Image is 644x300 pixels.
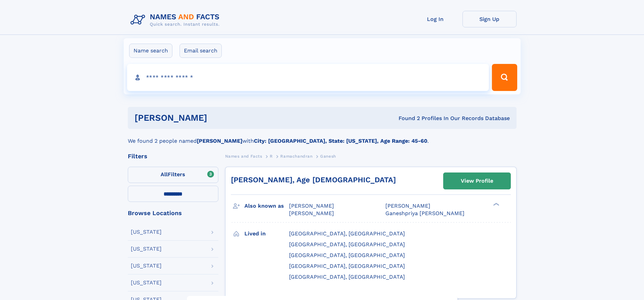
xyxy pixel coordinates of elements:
[280,154,312,159] span: Ramachandran
[289,252,405,258] span: [GEOGRAPHIC_DATA], [GEOGRAPHIC_DATA]
[180,44,222,58] label: Email search
[131,280,162,285] div: [US_STATE]
[270,152,273,160] a: R
[129,44,172,58] label: Name search
[244,200,289,212] h3: Also known as
[385,210,464,216] span: Ganeshpriya [PERSON_NAME]
[128,11,225,29] img: Logo Names and Facts
[131,263,162,269] div: [US_STATE]
[280,152,312,160] a: Ramachandran
[244,228,289,239] h3: Lived in
[289,274,405,280] span: [GEOGRAPHIC_DATA], [GEOGRAPHIC_DATA]
[128,210,218,216] div: Browse Locations
[225,152,262,160] a: Names and Facts
[289,203,334,209] span: [PERSON_NAME]
[289,230,405,237] span: [GEOGRAPHIC_DATA], [GEOGRAPHIC_DATA]
[128,167,218,183] label: Filters
[492,202,500,207] div: ❯
[303,115,510,122] div: Found 2 Profiles In Our Records Database
[127,64,489,91] input: search input
[270,154,273,159] span: R
[135,114,303,122] h1: [PERSON_NAME]
[461,173,493,189] div: View Profile
[197,138,242,144] b: [PERSON_NAME]
[128,129,517,145] div: We found 2 people named with .
[128,153,218,159] div: Filters
[492,64,517,91] button: Search Button
[131,229,162,235] div: [US_STATE]
[161,171,168,178] span: All
[254,138,427,144] b: City: [GEOGRAPHIC_DATA], State: [US_STATE], Age Range: 45-60
[131,246,162,252] div: [US_STATE]
[289,241,405,248] span: [GEOGRAPHIC_DATA], [GEOGRAPHIC_DATA]
[289,210,334,216] span: [PERSON_NAME]
[462,11,517,27] a: Sign Up
[320,154,336,159] span: Ganesh
[444,173,510,189] a: View Profile
[231,176,396,184] a: [PERSON_NAME], Age [DEMOGRAPHIC_DATA]
[289,263,405,269] span: [GEOGRAPHIC_DATA], [GEOGRAPHIC_DATA]
[408,11,462,27] a: Log In
[385,203,430,209] span: [PERSON_NAME]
